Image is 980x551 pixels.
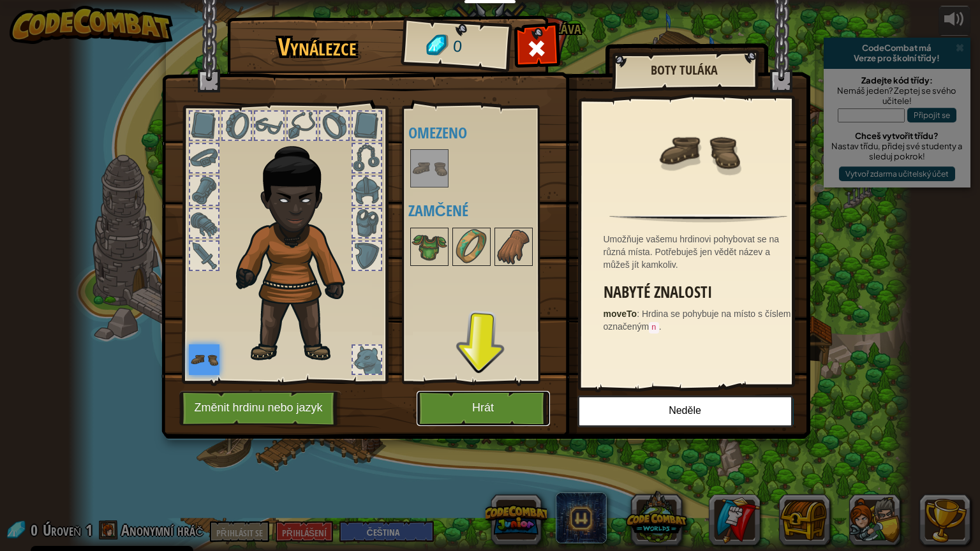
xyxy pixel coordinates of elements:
font: : [637,309,639,319]
button: Změnit hrdinu nebo jazyk [179,391,341,426]
font: Hrát [472,402,494,415]
font: 0 [452,37,462,55]
font: Boty tuláka [651,61,718,78]
img: portrait.png [496,229,531,265]
font: Nabyté znalosti [604,281,712,303]
font: Umožňuje vašemu hrdinovi pohybovat se na různá místa. Potřebuješ jen vědět název a můžeš jít kamk... [604,234,780,270]
font: Zamčené [408,200,468,221]
button: Neděle [577,395,793,427]
button: Hrát [417,391,550,426]
font: . [659,321,662,332]
font: Neděle [669,406,701,416]
img: portrait.png [657,110,740,193]
code: n [649,322,659,334]
font: Hrdina se pohybuje na místo s číslem označeným [604,309,791,332]
font: Změnit hrdinu nebo jazyk [194,402,322,415]
img: portrait.png [189,344,219,375]
font: Vynálezce [278,30,357,63]
img: portrait.png [412,229,447,265]
img: hr.png [609,214,787,223]
font: moveTo [604,309,637,319]
img: portrait.png [454,229,489,265]
font: Omezeno [408,122,467,143]
img: champion_hair.png [230,130,367,365]
img: portrait.png [412,151,447,186]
